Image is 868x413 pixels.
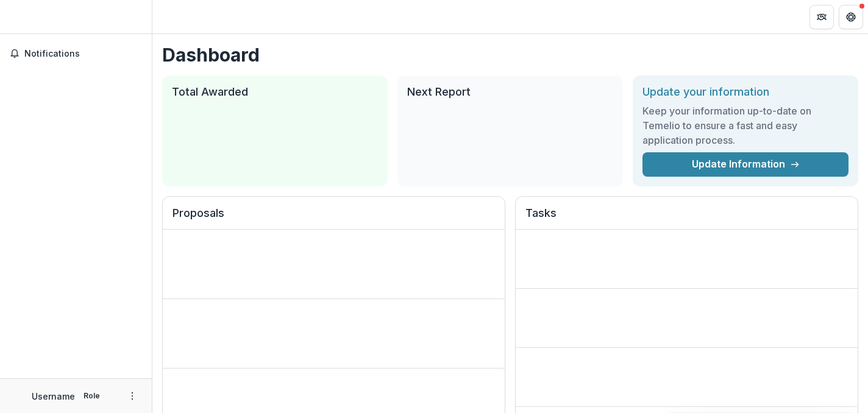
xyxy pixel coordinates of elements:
[24,49,142,59] span: Notifications
[407,85,613,99] h2: Next Report
[162,44,858,66] h1: Dashboard
[32,390,75,403] p: Username
[173,206,495,230] h2: Proposals
[80,390,104,401] p: Role
[642,104,848,147] h3: Keep your information up-to-date on Temelio to ensure a fast and easy application process.
[172,85,378,99] h2: Total Awarded
[642,85,848,99] h2: Update your information
[525,206,848,230] h2: Tasks
[5,44,147,63] button: Notifications
[839,5,863,29] button: Get Help
[642,152,848,177] a: Update Information
[809,5,834,29] button: Partners
[125,389,140,403] button: More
